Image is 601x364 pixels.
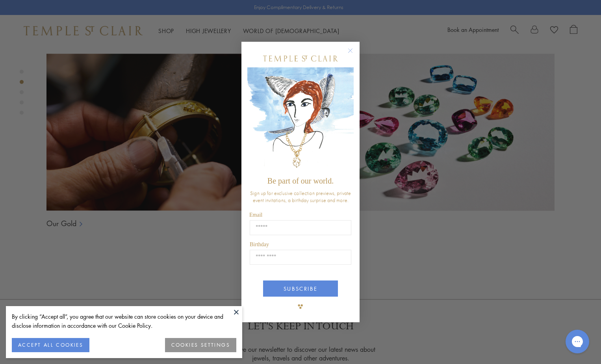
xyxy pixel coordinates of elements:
[349,50,359,59] button: Close dialog
[12,312,236,330] div: By clicking “Accept all”, you agree that our website can store cookies on your device and disclos...
[250,189,351,204] span: Sign up for exclusive collection previews, private event invitations, a birthday surprise and more.
[293,299,308,314] img: TSC
[250,220,351,235] input: Email
[562,327,593,356] iframe: Gorgias live chat messenger
[165,338,236,352] button: COOKIES SETTINGS
[247,67,354,173] img: c4a9eb12-d91a-4d4a-8ee0-386386f4f338.jpeg
[263,56,338,61] img: Temple St. Clair
[250,241,269,247] span: Birthday
[263,280,338,297] button: SUBSCRIBE
[12,338,89,352] button: ACCEPT ALL COOKIES
[267,176,334,185] span: Be part of our world.
[249,212,262,218] span: Email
